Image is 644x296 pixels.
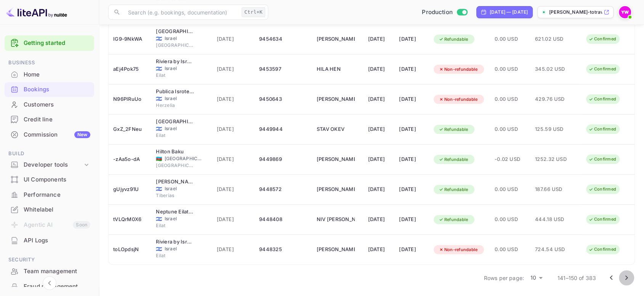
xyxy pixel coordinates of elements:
div: [DATE] [399,243,424,256]
div: Fraud management [5,279,94,294]
div: Riviera by Isrotel Collection [156,58,194,65]
a: Credit line [5,112,94,126]
span: 621.02 USD [535,35,573,43]
div: Credit line [24,115,90,124]
div: Team management [24,267,90,276]
span: 0.00 USD [495,185,526,194]
span: 0.00 USD [495,125,526,134]
div: -zAa5o-dA [113,153,147,166]
div: Performance [24,191,90,199]
span: [DATE] [216,215,250,224]
span: Israel [156,36,162,41]
a: Getting started [24,39,90,48]
a: Performance [5,188,94,202]
p: [PERSON_NAME]-totravel... [549,9,602,16]
span: 187.66 USD [535,185,573,194]
span: [DATE] [216,245,250,254]
span: 0.00 USD [495,65,526,73]
span: Israel [165,35,203,42]
div: [DATE] [368,123,390,135]
span: Israel [165,125,203,132]
div: N96PIRuUo [113,93,147,105]
span: Israel [165,185,203,192]
span: Israel [156,126,162,131]
div: Home [5,67,94,82]
div: toLOpdsjN [113,243,147,256]
span: 125.59 USD [535,125,573,134]
div: HILA HEN [317,63,355,75]
div: Non-refundable [434,245,483,255]
button: Collapse navigation [43,276,56,290]
div: Fraud management [24,282,90,291]
div: KOBY COHEN [317,183,355,196]
div: Non-refundable [434,65,483,74]
span: [DATE] [216,125,250,134]
div: Refundable [434,125,473,134]
span: Eilat [156,252,194,259]
span: -0.02 USD [495,155,526,164]
span: Security [5,256,94,264]
div: 9453597 [259,63,308,75]
div: [DATE] [399,63,424,75]
div: Customers [5,97,94,112]
span: [GEOGRAPHIC_DATA] [156,42,194,49]
div: Credit line [5,112,94,127]
span: Israel [156,186,162,191]
div: 9448325 [259,243,308,256]
div: gUjyvz91U [113,183,147,196]
div: Ctrl+K [242,7,265,17]
span: 0.00 USD [495,35,526,43]
div: IG9-9NkWA [113,33,147,45]
a: Whitelabel [5,202,94,216]
span: Business [5,59,94,67]
div: Confirmed [583,185,621,194]
span: [DATE] [216,185,250,194]
div: aEj4Pok75 [113,63,147,75]
span: 724.54 USD [535,245,573,254]
div: 9448572 [259,183,308,196]
div: Commission [24,130,90,139]
div: Neptune Eilat By Dan Hotels [156,208,194,216]
input: Search (e.g. bookings, documentation) [123,5,239,20]
span: 345.02 USD [535,65,573,73]
div: Sahara Hotel Eilat [156,118,194,126]
a: Fraud management [5,279,94,293]
button: Go to next page [619,270,634,285]
div: [DATE] [399,153,424,166]
span: [DATE] [216,35,250,43]
div: Confirmed [583,154,621,164]
div: [DATE] [368,153,390,166]
span: Tiberias [156,192,194,199]
div: CommissionNew [5,127,94,142]
div: [DATE] [368,63,390,75]
a: UI Components [5,172,94,186]
a: CommissionNew [5,127,94,142]
a: Team management [5,264,94,278]
div: Refundable [434,155,473,164]
div: Whitelabel [24,205,90,214]
div: ROEI COHEN [317,33,355,45]
div: [DATE] [399,213,424,226]
div: UI Components [5,172,94,187]
div: [DATE] [399,33,424,45]
div: 9454634 [259,33,308,45]
span: Eilat [156,72,194,79]
div: 9449944 [259,123,308,135]
div: Leonardo Hotel Tiberias [156,178,194,186]
span: Herzelia [156,102,194,109]
div: [DATE] — [DATE] [490,9,528,16]
div: GxZ_2FNeu [113,123,147,135]
div: [DATE] [368,213,390,226]
div: Refundable [434,35,473,44]
a: Home [5,67,94,81]
div: STAV OKEV [317,123,355,135]
span: 0.00 USD [495,215,526,224]
div: [DATE] [368,33,390,45]
div: Bookings [24,85,90,94]
div: Confirmed [583,124,621,134]
div: API Logs [5,233,94,248]
div: Riviera by Isrotel Collection [156,238,194,246]
span: Israel [156,96,162,101]
span: 1252.32 USD [535,155,573,164]
div: Refundable [434,185,473,194]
